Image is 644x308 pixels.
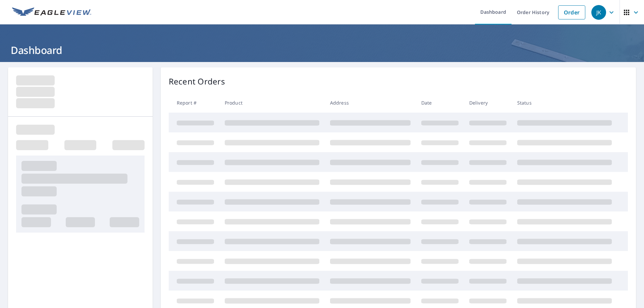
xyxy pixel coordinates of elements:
th: Delivery [464,93,512,113]
img: EV Logo [12,7,91,17]
h1: Dashboard [8,43,636,57]
th: Report # [169,93,219,113]
div: JK [591,5,606,20]
p: Recent Orders [169,75,225,87]
th: Address [325,93,416,113]
th: Date [416,93,464,113]
th: Status [512,93,617,113]
a: Order [558,5,585,19]
th: Product [219,93,325,113]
